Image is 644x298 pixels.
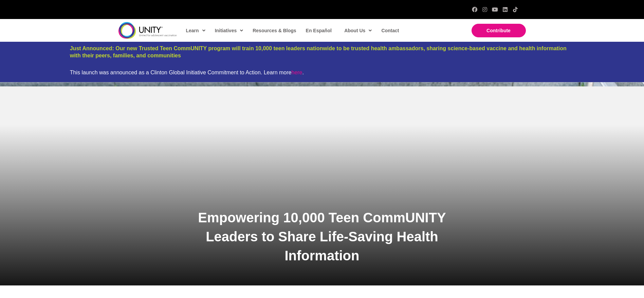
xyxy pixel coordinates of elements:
span: Resources & Blogs [253,28,296,33]
a: Instagram [482,7,487,12]
a: Just Announced: Our new Trusted Teen CommUNITY program will train 10,000 teen leaders nationwide ... [70,45,567,58]
span: Learn [186,25,205,36]
a: here [291,70,302,75]
img: unity-logo-dark [118,22,177,39]
a: About Us [341,23,374,38]
a: Resources & Blogs [249,23,299,38]
a: LinkedIn [502,7,508,12]
span: Contribute [486,28,511,33]
a: TikTok [513,7,518,12]
a: Contact [378,23,402,38]
span: Empowering 10,000 Teen CommUNITY Leaders to Share Life-Saving Health Information [198,210,446,263]
span: Contact [381,28,399,33]
a: Facebook [472,7,477,12]
span: About Us [344,25,372,36]
a: En Español [302,23,334,38]
a: Contribute [472,24,526,37]
span: En Español [306,28,332,33]
div: This launch was announced as a Clinton Global Initiative Commitment to Action. Learn more . [70,69,574,76]
span: Initiatives [215,25,243,36]
a: YouTube [492,7,498,12]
